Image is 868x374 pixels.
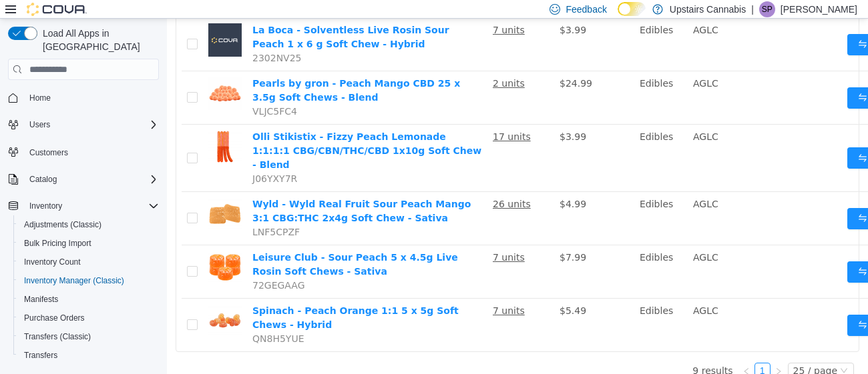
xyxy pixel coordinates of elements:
button: icon: swapMove [680,129,742,150]
a: Wyld - Wyld Real Fruit Sour Peach Mango 3:1 CBG:THC 2x4g Soft Chew - Sativa [85,180,304,205]
span: AGLC [526,113,552,123]
a: Customers [24,145,73,161]
a: Pearls by gron - Peach Mango CBD 25 x 3.5g Soft Chews - Blend [85,59,293,84]
span: Transfers (Classic) [19,329,159,345]
button: icon: swapMove [680,296,742,317]
u: 26 units [326,180,364,191]
a: Adjustments (Classic) [19,217,107,233]
input: Dark Mode [618,2,646,16]
span: $4.99 [393,180,419,191]
span: Transfers (Classic) [24,331,91,342]
span: $3.99 [393,113,419,123]
span: Inventory [24,198,159,214]
li: Next Page [604,344,620,360]
button: icon: swapMove [680,189,742,211]
span: 2302NV25 [85,34,135,45]
img: Pearls by gron - Peach Mango CBD 25 x 3.5g Soft Chews - Blend hero shot [41,58,75,91]
a: Spinach - Peach Orange 1:1 5 x 5g Soft Chews - Hybrid [85,287,292,311]
span: Catalog [24,171,159,187]
span: Manifests [19,291,159,307]
span: Purchase Orders [24,313,85,323]
span: QN8H5YUE [85,315,137,325]
i: icon: down [673,348,681,357]
button: Purchase Orders [13,309,164,327]
span: Customers [24,143,159,160]
button: Transfers [13,346,164,365]
span: AGLC [526,180,552,191]
td: Edibles [467,280,521,333]
button: Home [3,88,164,107]
td: Edibles [467,53,521,106]
u: 7 units [326,233,358,244]
a: Inventory Manager (Classic) [19,273,130,289]
span: Feedback [566,3,606,16]
button: Catalog [3,170,164,189]
img: Leisure Club - Sour Peach 5 x 4.5g Live Rosin Soft Chews - Sativa hero shot [41,232,75,265]
a: 1 [588,345,603,359]
u: 7 units [326,287,358,297]
span: AGLC [526,6,552,17]
u: 7 units [326,6,358,17]
button: icon: swapMove [680,69,742,90]
span: Purchase Orders [19,310,159,326]
div: Sean Paradis [759,1,775,17]
a: Home [24,90,56,106]
span: AGLC [526,59,552,70]
a: Leisure Club - Sour Peach 5 x 4.5g Live Rosin Soft Chews - Sativa [85,233,291,258]
span: Inventory Manager (Classic) [19,273,159,289]
a: Purchase Orders [19,310,90,326]
button: Adjustments (Classic) [13,215,164,234]
a: Manifests [19,291,63,307]
span: Bulk Pricing Import [19,235,159,251]
button: Inventory [24,198,67,214]
a: La Boca - Solventless Live Rosin Sour Peach 1 x 6 g Soft Chew - Hybrid [85,6,282,31]
span: Transfers [19,347,159,363]
span: Inventory Manager (Classic) [24,275,124,286]
img: Olli Stikistix - Fizzy Peach Lemonade 1:1:1:1 CBG/CBN/THC/CBD 1x10g Soft Chew - Blend hero shot [41,111,75,145]
li: 9 results [525,344,566,360]
button: Catalog [24,171,62,187]
span: Home [24,89,159,106]
button: Users [3,115,164,134]
p: Upstairs Cannabis [670,1,746,17]
span: $3.99 [393,6,419,17]
button: Inventory [3,197,164,215]
span: VLJC5FC4 [85,87,130,98]
span: Users [29,119,50,130]
img: Wyld - Wyld Real Fruit Sour Peach Mango 3:1 CBG:THC 2x4g Soft Chew - Sativa hero shot [41,179,75,212]
p: | [751,1,754,17]
a: Bulk Pricing Import [19,235,97,251]
span: 72GEGAAG [85,261,138,272]
span: $24.99 [393,59,425,70]
u: 17 units [326,113,364,123]
span: $5.49 [393,287,419,297]
span: Catalog [29,174,57,185]
i: icon: left [576,349,584,357]
a: Transfers [19,347,63,363]
span: SP [762,1,773,17]
li: 1 [588,344,604,360]
span: J06YXY7R [85,155,130,165]
span: AGLC [526,233,552,244]
u: 2 units [326,59,358,70]
td: Edibles [467,173,521,227]
button: Inventory Count [13,253,164,271]
button: icon: swapMove [680,15,742,37]
span: Adjustments (Classic) [19,217,159,233]
td: Edibles [467,227,521,280]
i: icon: right [608,349,616,357]
span: AGLC [526,287,552,297]
img: La Boca - Solventless Live Rosin Sour Peach 1 x 6 g Soft Chew - Hybrid placeholder [41,5,75,38]
span: Users [24,117,159,133]
button: Users [24,117,55,133]
li: Previous Page [572,344,588,360]
span: Bulk Pricing Import [24,238,91,249]
p: [PERSON_NAME] [781,1,857,17]
button: Transfers (Classic) [13,327,164,346]
button: Inventory Manager (Classic) [13,271,164,290]
span: Manifests [24,294,58,305]
span: Adjustments (Classic) [24,219,101,230]
span: $7.99 [393,233,419,244]
span: Inventory [29,201,62,211]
